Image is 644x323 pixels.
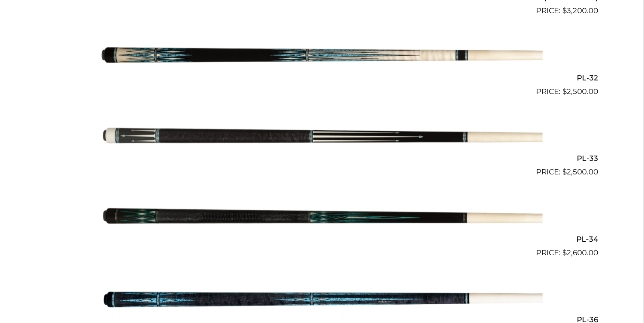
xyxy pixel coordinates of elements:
[46,181,598,258] a: PL-34 $2,600.00
[46,69,598,86] h2: PL-32
[101,20,543,94] img: PL-32
[46,101,598,178] a: PL-33 $2,500.00
[562,167,598,176] bdi: 2,500.00
[101,181,543,255] img: PL-34
[46,150,598,167] h2: PL-33
[562,87,567,96] span: $
[101,101,543,174] img: PL-33
[562,6,567,15] span: $
[562,87,598,96] bdi: 2,500.00
[562,248,567,257] span: $
[562,6,598,15] bdi: 3,200.00
[562,248,598,257] bdi: 2,600.00
[562,167,567,176] span: $
[46,231,598,247] h2: PL-34
[46,20,598,97] a: PL-32 $2,500.00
